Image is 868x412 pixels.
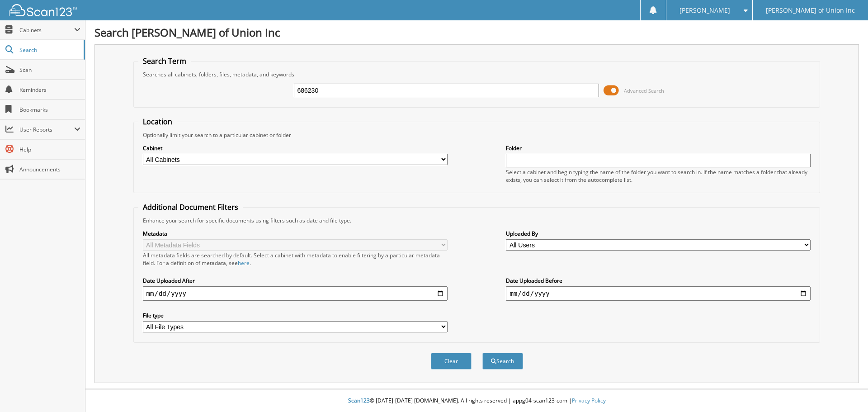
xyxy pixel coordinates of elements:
span: Bookmarks [19,106,80,114]
div: All metadata fields are searched by default. Select a cabinet with metadata to enable filtering b... [143,251,448,267]
span: [PERSON_NAME] of Union Inc [766,8,855,13]
a: here [238,259,250,267]
label: Metadata [143,230,448,237]
legend: Location [138,117,177,127]
label: Date Uploaded After [143,277,448,284]
span: Announcements [19,166,80,173]
label: Date Uploaded Before [506,277,811,284]
label: File type [143,312,448,319]
div: © [DATE]-[DATE] [DOMAIN_NAME]. All rights reserved | appg04-scan123-com | [85,390,868,412]
a: Privacy Policy [572,397,606,404]
input: start [143,286,448,301]
span: Search [19,46,79,54]
h1: Search [PERSON_NAME] of Union Inc [94,25,859,40]
span: Cabinets [19,26,74,34]
label: Uploaded By [506,230,811,237]
span: Scan123 [348,397,370,404]
div: Searches all cabinets, folders, files, metadata, and keywords [138,71,816,78]
span: Reminders [19,86,80,94]
span: Advanced Search [624,87,664,94]
input: end [506,286,811,301]
div: Enhance your search for specific documents using filters such as date and file type. [138,217,816,224]
label: Cabinet [143,144,448,152]
button: Clear [431,353,472,369]
span: Scan [19,66,80,74]
div: Optionally limit your search to a particular cabinet or folder [138,131,816,139]
span: User Reports [19,126,74,133]
button: Search [482,353,523,369]
span: Help [19,146,80,153]
label: Folder [506,144,811,152]
div: Select a cabinet and begin typing the name of the folder you want to search in. If the name match... [506,168,811,184]
legend: Additional Document Filters [138,202,243,212]
span: [PERSON_NAME] [679,8,730,13]
legend: Search Term [138,56,191,66]
img: scan123-logo-white.svg [9,4,77,16]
